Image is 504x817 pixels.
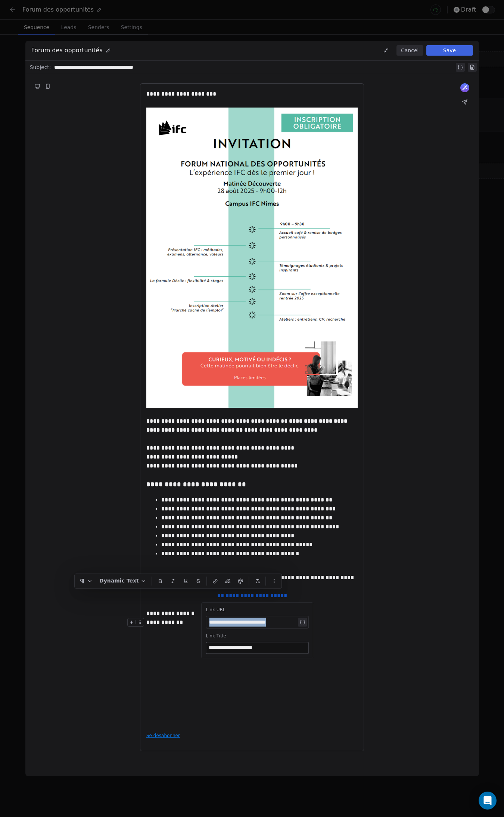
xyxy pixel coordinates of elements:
div: Link URL [206,607,309,613]
span: Forum des opportunités [31,46,103,55]
div: Link Title [206,633,309,639]
div: Open Intercom Messenger [479,792,497,810]
button: Save [426,45,473,56]
button: Dynamic Text [96,575,149,587]
button: Cancel [396,45,423,56]
span: Subject: [30,63,51,73]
